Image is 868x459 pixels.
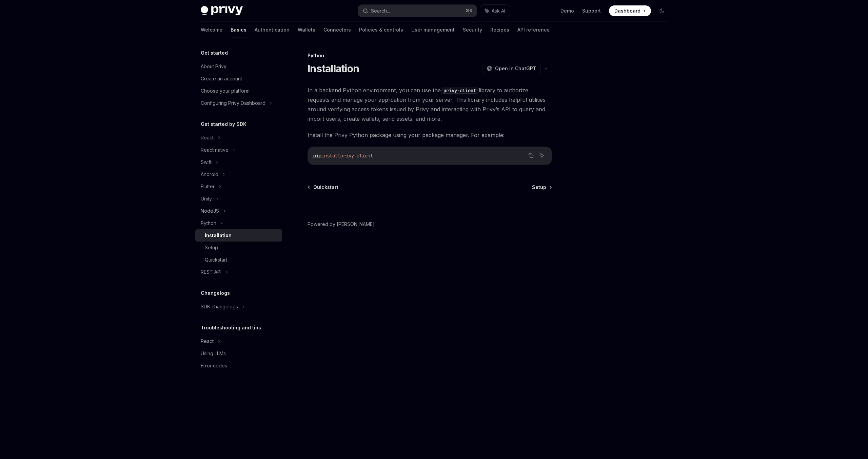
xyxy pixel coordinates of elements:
[201,324,261,332] h5: Troubleshooting and tips
[201,134,214,142] div: React
[205,244,218,252] div: Setup
[195,347,282,360] a: Using LLMs
[463,22,482,38] a: Security
[201,183,215,191] div: Flutter
[517,22,550,38] a: API reference
[201,268,221,276] div: REST API
[340,153,373,159] span: privy-client
[201,62,226,71] div: About Privy
[359,22,403,38] a: Policies & controls
[308,221,375,228] a: Powered by [PERSON_NAME]
[201,207,219,215] div: NodeJS
[411,22,455,38] a: User management
[201,22,222,38] a: Welcome
[537,151,546,160] button: Ask AI
[527,151,535,160] button: Copy the contents from the code block
[201,120,246,128] h5: Get started by SDK
[195,254,282,266] a: Quickstart
[201,289,230,297] h5: Changelogs
[205,231,232,240] div: Installation
[532,184,546,191] span: Setup
[201,303,238,311] div: SDK changelogs
[201,87,250,95] div: Choose your platform
[195,60,282,73] a: About Privy
[490,22,509,38] a: Recipes
[201,75,242,83] div: Create an account
[560,7,574,14] a: Demo
[201,49,228,57] h5: Get started
[532,184,551,191] a: Setup
[308,52,552,59] div: Python
[231,22,246,38] a: Basics
[201,195,212,203] div: Unity
[195,229,282,242] a: Installation
[480,5,510,17] button: Ask AI
[195,242,282,254] a: Setup
[195,360,282,372] a: Error codes
[495,65,536,72] span: Open in ChatGPT
[201,158,212,166] div: Swift
[205,256,227,264] div: Quickstart
[255,22,290,38] a: Authentication
[201,170,218,178] div: Android
[298,22,315,38] a: Wallets
[358,5,477,17] button: Search...⌘K
[582,7,601,14] a: Support
[321,153,340,159] span: install
[201,219,216,227] div: Python
[308,130,552,140] span: Install the Privy Python package using your package manager. For example:
[201,6,243,16] img: dark logo
[482,63,540,74] button: Open in ChatGPT
[201,146,229,154] div: React native
[195,85,282,97] a: Choose your platform
[492,7,505,14] span: Ask AI
[308,62,359,75] h1: Installation
[371,7,390,15] div: Search...
[308,85,552,123] span: In a backend Python environment, you can use the library to authorize requests and manage your ap...
[195,73,282,85] a: Create an account
[609,5,651,16] a: Dashboard
[614,7,640,14] span: Dashboard
[656,5,667,16] button: Toggle dark mode
[323,22,351,38] a: Connectors
[441,87,479,94] code: privy-client
[201,362,227,370] div: Error codes
[201,99,265,107] div: Configuring Privy Dashboard
[308,184,338,191] a: Quickstart
[466,8,473,14] span: ⌘ K
[313,184,338,191] span: Quickstart
[441,87,479,94] a: privy-client
[201,337,214,345] div: React
[313,153,321,159] span: pip
[201,349,226,358] div: Using LLMs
